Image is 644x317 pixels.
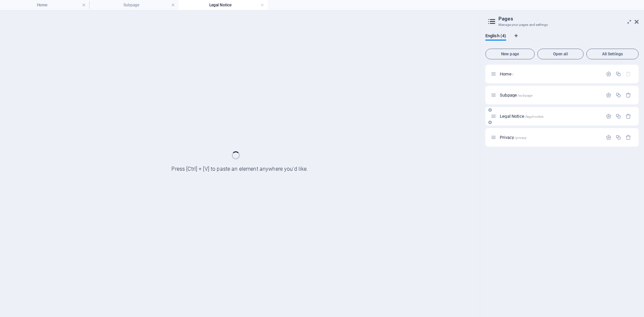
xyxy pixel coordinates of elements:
[586,49,639,59] button: All Settings
[626,71,631,77] div: The startpage cannot be deleted
[615,71,621,77] div: Duplicate
[498,22,625,28] h3: Manage your pages and settings
[485,49,535,59] button: New page
[537,49,584,59] button: Open all
[615,135,621,140] div: Duplicate
[500,135,527,140] span: Click to open page
[606,135,611,140] div: Settings
[525,115,544,118] span: /legal-notice
[498,93,602,97] div: Subpage/subpage
[540,52,581,56] span: Open all
[512,72,514,76] span: /
[500,93,532,98] span: Click to open page
[488,52,532,56] span: New page
[606,92,611,98] div: Settings
[626,135,631,140] div: Remove
[498,114,602,118] div: Legal Notice/legal-notice
[485,33,639,46] div: Language Tabs
[500,114,543,119] span: Click to open page
[518,94,532,97] span: /subpage
[178,1,268,9] h4: Legal Notice
[515,136,527,140] span: /privacy
[500,71,514,76] span: Home
[589,52,636,56] span: All Settings
[89,1,178,9] h4: Subpage
[498,72,602,76] div: Home/
[615,113,621,119] div: Duplicate
[606,71,611,77] div: Settings
[498,135,602,140] div: Privacy/privacy
[485,32,506,41] span: English (4)
[626,113,631,119] div: Remove
[606,113,611,119] div: Settings
[615,92,621,98] div: Duplicate
[498,16,639,22] h2: Pages
[626,92,631,98] div: Remove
